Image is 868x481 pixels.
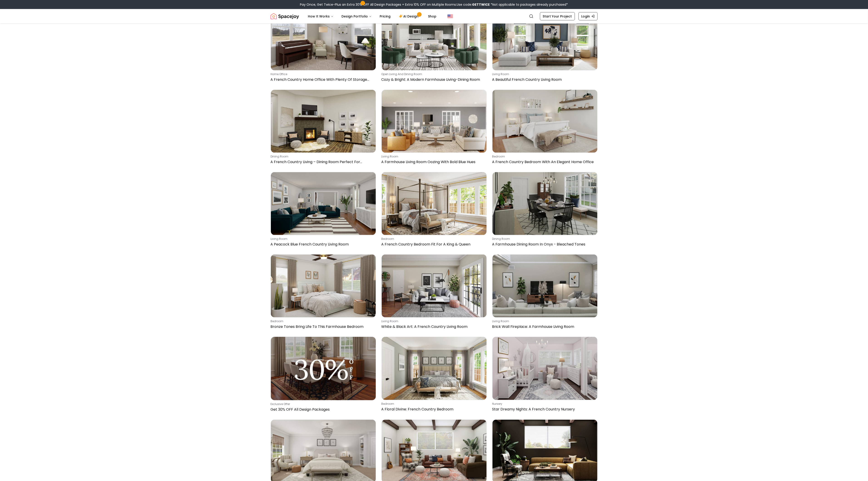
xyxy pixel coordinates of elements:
[271,155,374,158] p: dining room
[492,254,598,331] a: Brick Wall Fireplace: A Farmhouse Living Roomliving roomBrick Wall Fireplace: A Farmhouse Living ...
[271,402,374,406] p: Exclusive Offer
[490,2,568,7] span: *Not applicable to packages already purchased*
[492,90,598,167] a: A French Country Bedroom With An Elegant Home OfficebedroomA French Country Bedroom With An Elega...
[271,337,376,400] img: Get 30% OFF All Design Packages
[425,12,440,21] a: Shop
[492,337,597,400] img: Star Dreamy Nights: A French Country Nursery
[492,7,597,70] img: A Beautiful French Country Living Room
[381,319,485,323] p: living room
[271,72,374,76] p: home office
[492,324,596,329] p: Brick Wall Fireplace: A Farmhouse Living Room
[492,7,598,84] a: A Beautiful French Country Living Roomliving roomA Beautiful French Country Living Room
[395,12,424,21] a: AI Design
[381,337,487,414] a: A Floral Divine: French Country BedroombedroomA Floral Divine: French Country Bedroom
[492,72,596,76] p: living room
[381,237,485,241] p: bedroom
[492,155,596,158] p: bedroom
[271,77,374,82] p: A French Country Home Office With Plenty Of Storage Options
[381,172,487,249] a: A French Country Bedroom Fit For A King & QueenbedroomA French Country Bedroom Fit For A King & Q...
[271,237,374,241] p: living room
[381,242,485,247] p: A French Country Bedroom Fit For A King & Queen
[492,255,597,317] img: Brick Wall Fireplace: A Farmhouse Living Room
[540,12,575,20] a: Start Your Project
[492,319,596,323] p: living room
[300,2,568,7] div: Pay Once, Get Twice-Plus an Extra 30% OFF All Design Packages + Extra 10% OFF on Multiple Rooms.
[382,172,487,235] img: A French Country Bedroom Fit For A King & Queen
[271,12,299,21] img: Spacejoy Logo
[338,12,375,21] button: Design Portfolio
[492,172,598,249] a: A Farmhouse Dining Room In Onyx - Bleached Tonesdining roomA Farmhouse Dining Room In Onyx - Blea...
[271,7,376,84] a: A French Country Home Office With Plenty Of Storage Optionshome officeA French Country Home Offic...
[271,12,299,21] a: Spacejoy
[271,324,374,329] p: Bronze Tones Bring Life To This Farmhouse Bedroom
[382,90,487,153] img: A Farmhouse Living Room Oozing With Bold Blue Hues
[381,155,485,158] p: living room
[381,324,485,329] p: White & Black Art: A French Country Living Room
[271,90,376,167] a: A French Country Living – Dining Room Perfect For Gatheringsdining roomA French Country Living – ...
[271,254,376,331] a: Bronze Tones Bring Life To This Farmhouse BedroombedroomBronze Tones Bring Life To This Farmhouse...
[381,159,485,165] p: A Farmhouse Living Room Oozing With Bold Blue Hues
[271,90,376,153] img: A French Country Living – Dining Room Perfect For Gatherings
[492,159,596,165] p: A French Country Bedroom With An Elegant Home Office
[492,237,596,241] p: dining room
[492,242,596,247] p: A Farmhouse Dining Room In Onyx - Bleached Tones
[271,255,376,317] img: Bronze Tones Bring Life To This Farmhouse Bedroom
[381,72,485,76] p: open living and dining room
[492,77,596,82] p: A Beautiful French Country Living Room
[492,337,598,414] a: Star Dreamy Nights: A French Country NurserynurseryStar Dreamy Nights: A French Country Nursery
[492,407,596,412] p: Star Dreamy Nights: A French Country Nursery
[271,242,374,247] p: A Peacock Blue French Country Living Room
[382,7,487,70] img: Cozy & Bright: A Modern Farmhouse Living-Dining Room
[271,319,374,323] p: bedroom
[304,12,440,21] nav: Main
[472,2,490,7] b: GETTWICE
[382,337,487,400] img: A Floral Divine: French Country Bedroom
[492,402,596,406] p: nursery
[304,12,337,21] button: How It Works
[271,172,376,249] a: A Peacock Blue French Country Living Roomliving roomA Peacock Blue French Country Living Room
[381,7,487,84] a: Cozy & Bright: A Modern Farmhouse Living-Dining Roomopen living and dining roomCozy & Bright: A M...
[381,402,485,406] p: bedroom
[381,90,487,167] a: A Farmhouse Living Room Oozing With Bold Blue Huesliving roomA Farmhouse Living Room Oozing With ...
[448,14,453,19] img: United States
[381,254,487,331] a: White & Black Art: A French Country Living Roomliving roomWhite & Black Art: A French Country Liv...
[271,337,376,414] a: Get 30% OFF All Design PackagesExclusive OfferGet 30% OFF All Design Packages
[271,172,376,235] img: A Peacock Blue French Country Living Room
[271,407,374,412] p: Get 30% OFF All Design Packages
[271,9,598,24] nav: Global
[376,12,394,21] a: Pricing
[271,7,376,70] img: A French Country Home Office With Plenty Of Storage Options
[381,77,485,82] p: Cozy & Bright: A Modern Farmhouse Living-Dining Room
[579,12,598,20] a: Login
[271,159,374,165] p: A French Country Living – Dining Room Perfect For Gatherings
[457,2,490,7] span: Use code:
[382,255,487,317] img: White & Black Art: A French Country Living Room
[381,407,485,412] p: A Floral Divine: French Country Bedroom
[492,90,597,153] img: A French Country Bedroom With An Elegant Home Office
[492,172,597,235] img: A Farmhouse Dining Room In Onyx - Bleached Tones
